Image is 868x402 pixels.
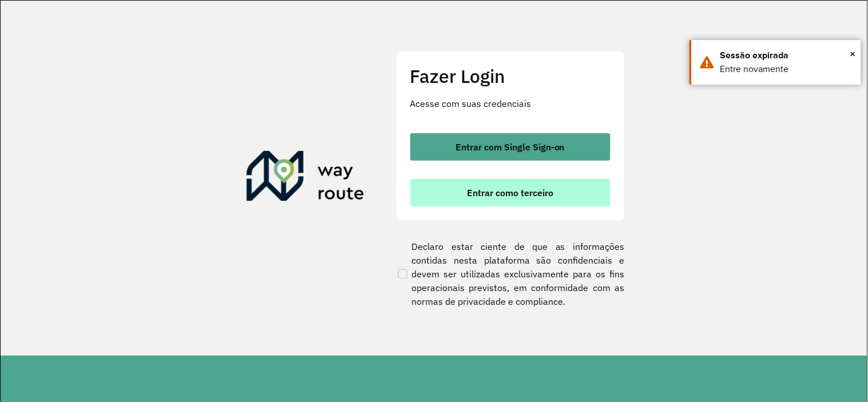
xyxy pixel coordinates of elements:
[850,45,856,62] span: ×
[410,65,611,87] h2: Fazer Login
[720,62,853,76] div: Entre novamente
[410,97,611,110] p: Acesse com suas credenciais
[410,179,611,206] button: button
[247,151,364,206] img: Roteirizador AmbevTech
[467,188,553,197] span: Entrar como terceiro
[720,49,853,62] div: Sessão expirada
[850,45,856,62] button: Close
[396,240,625,308] label: Declaro estar ciente de que as informações contidas nesta plataforma são confidenciais e devem se...
[455,142,565,152] span: Entrar com Single Sign-on
[410,133,611,161] button: button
